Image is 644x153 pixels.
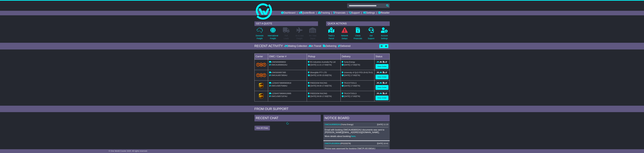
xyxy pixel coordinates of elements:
[271,64,287,66] span: OWCAU658002AU
[342,95,373,98] div: (ETA)
[341,142,350,145] span: PO233278
[342,74,373,77] div: (ETA)
[349,11,360,15] a: Support
[296,34,303,40] p: Air & Sea Freight
[308,45,322,48] div: In Transit
[342,63,373,66] div: (ETA)
[322,45,337,48] div: Delivering
[310,95,316,97] span: [DATE]
[354,34,362,40] p: Check Financials
[344,82,357,84] span: TRUCKTOOLS
[308,95,339,98] div: - (ETA)
[326,21,390,26] div: QUICK ACTIONS
[374,54,390,59] td: Status
[322,74,327,76] span: 15:00
[325,142,341,145] a: OWCPL651065AU
[271,74,287,76] span: OWCAU657365AU
[256,34,263,40] p: Domestic Freight
[344,92,357,95] span: TRUCKTOOLS
[377,142,388,145] div: [DATE] 10:41
[341,123,353,126] span: Yuma Energy
[328,27,335,41] a: Track aParcel
[344,71,373,74] span: University of QLD FFD-29-8179-01
[378,11,390,15] a: Reseller
[344,61,355,63] span: Yuma Energy
[325,123,388,126] div: ( )
[317,64,322,66] span: 11:21
[377,123,388,126] div: [DATE] 11:23
[310,74,316,76] span: [DATE]
[268,34,278,40] p: International Freight
[381,27,388,41] a: AccountSettings
[341,54,374,59] td: Delivery
[283,34,290,40] p: Full Loads
[310,64,316,66] span: [DATE]
[323,115,390,122] div: NOTICE BOARD
[342,84,373,87] div: (ETA)
[325,129,388,134] p: Email with booking OWCAU658002AU documents was sent to [PERSON_NAME][EMAIL_ADDRESS][DOMAIN_NAME].
[254,44,285,48] div: RECENT ACTIVITY -
[254,126,270,130] button: View All Chats
[272,82,291,84] span: 1Z30A5738695800818
[109,150,148,152] span: © One World Courier 2025. All rights reserved.
[254,115,321,122] div: RECENT CHAT
[268,54,307,59] td: OWC / Carrier #
[308,63,339,66] div: - (ETA)
[318,11,330,15] a: Tracking
[322,85,327,87] span: 17:00
[281,11,296,15] a: Dashboard
[351,95,355,97] span: 17:00
[376,75,388,79] a: View Order
[271,95,287,97] span: OWCUS657197AU
[272,71,286,74] span: OWS000657365
[310,92,327,95] span: FREEDOM RACING
[310,71,327,74] span: Silverglide PTY LTD
[254,21,318,26] div: GET A QUOTE
[285,45,308,48] div: Waiting Collection
[256,63,266,66] img: TNT_Domestic.png
[325,123,341,126] a: OWCAU658002AU
[351,85,355,87] span: 17:00
[299,11,315,15] a: Quote/Book
[322,64,327,66] span: 17:00
[310,61,335,63] span: RS Industries Australia Pty Ltd
[309,34,316,40] p: Air / Sea Depot
[376,64,388,69] a: View Order
[351,74,355,76] span: 17:00
[259,83,263,88] img: GetCarrierServiceLogo
[328,34,334,40] p: Track a Parcel
[325,135,388,138] p: More details about booking: .
[344,74,350,76] span: [DATE]
[256,73,266,77] img: TNT_Domestic.png
[368,34,374,40] p: Get Support
[341,27,348,41] a: NetworkDelays
[259,93,263,99] img: GetCarrierServiceLogo
[325,147,388,150] p: Pricing was approved for booking OWCPL651065AU.
[325,142,388,145] div: ( )
[351,135,355,137] a: here
[271,85,287,87] span: OWCUS657548AU
[272,92,291,95] span: 1Z30A5738690019995
[344,95,350,97] span: [DATE]
[308,74,339,77] div: - (ETA)
[344,64,350,66] span: [DATE]
[268,27,278,41] a: InternationalFreight
[317,95,322,97] span: 09:00
[368,27,374,41] a: GetSupport
[256,27,264,41] a: DomesticFreight
[341,34,348,40] p: Network Delays
[376,85,388,90] a: View Order
[307,54,341,59] td: Pickup
[317,74,322,76] span: 10:55
[381,34,388,40] p: Account Settings
[376,96,388,100] a: View Order
[317,85,322,87] span: 09:00
[333,11,346,15] a: Financials
[310,85,316,87] span: [DATE]
[272,61,286,63] span: OWS000658002
[322,95,327,97] span: 17:00
[254,54,268,59] td: Carrier
[308,84,339,87] div: - (ETA)
[310,82,327,84] span: FREEDOM RACING
[351,64,355,66] span: 17:00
